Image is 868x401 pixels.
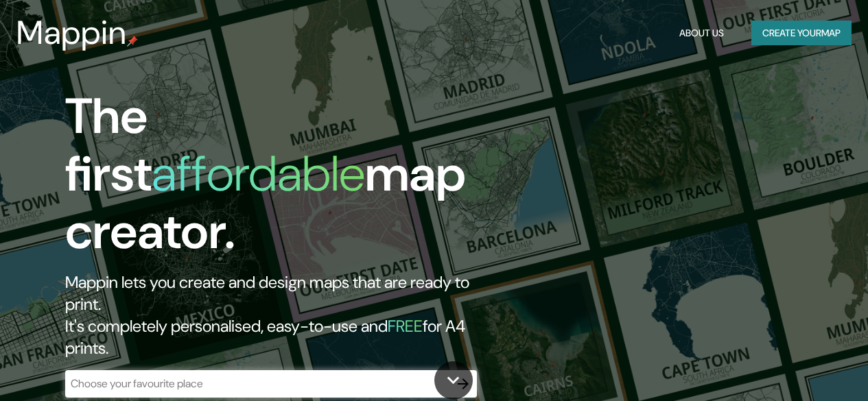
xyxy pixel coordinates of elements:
[388,315,423,337] h5: FREE
[65,271,500,359] h2: Mappin lets you create and design maps that are ready to print. It's completely personalised, eas...
[65,376,449,391] input: Choose your favourite place
[65,88,500,271] h1: The first map creator.
[152,142,365,206] h1: affordable
[674,21,729,46] button: About Us
[751,21,852,46] button: Create yourmap
[127,36,138,47] img: mappin-pin
[16,14,127,52] h3: Mappin
[746,348,853,386] iframe: Help widget launcher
